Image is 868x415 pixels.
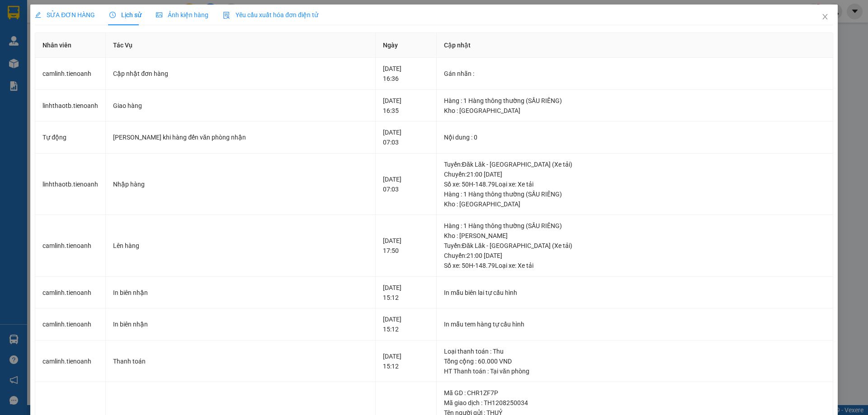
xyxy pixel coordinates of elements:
div: In mẫu biên lai tự cấu hình [444,288,826,298]
th: Tác Vụ [106,33,375,58]
div: Thanh toán [113,356,368,366]
td: linhthaotb.tienoanh [35,90,106,122]
td: camlinh.tienoanh [35,215,106,277]
td: camlinh.tienoanh [35,340,106,382]
span: close [821,13,829,20]
td: linhthaotb.tienoanh [35,154,106,215]
div: In biên nhận [113,319,368,329]
div: Mã giao dịch : TH1208250034 [444,398,826,408]
div: Tổng cộng : 60.000 VND [444,356,826,366]
div: [DATE] 16:35 [383,96,429,116]
div: Nội dung : 0 [444,132,826,142]
div: Tuyến : Đăk Lăk - [GEOGRAPHIC_DATA] (Xe tải) Chuyến: 21:00 [DATE] Số xe: 50H-148.79 Loại xe: Xe tải [444,159,826,189]
div: Mã GD : CHR1ZF7P [444,388,826,398]
img: icon [223,12,230,19]
span: Yêu cầu xuất hóa đơn điện tử [223,11,318,19]
td: camlinh.tienoanh [35,308,106,340]
div: In biên nhận [113,288,368,298]
th: Nhân viên [35,33,106,58]
div: HT Thanh toán : Tại văn phòng [444,366,826,376]
div: Kho : [GEOGRAPHIC_DATA] [444,199,826,209]
div: Lên hàng [113,241,368,251]
div: [DATE] 15:12 [383,283,429,303]
div: [DATE] 17:50 [383,236,429,256]
span: clock-circle [109,12,116,18]
div: Loại thanh toán : Thu [444,346,826,356]
div: Cập nhật đơn hàng [113,69,368,79]
th: Cập nhật [437,33,833,58]
span: picture [156,12,162,18]
div: [DATE] 15:12 [383,314,429,334]
td: camlinh.tienoanh [35,58,106,90]
div: Nhập hàng [113,179,368,189]
span: Ảnh kiện hàng [156,11,208,19]
div: Giao hàng [113,101,368,111]
div: [DATE] 16:36 [383,64,429,84]
div: In mẫu tem hàng tự cấu hình [444,319,826,329]
span: edit [35,12,41,18]
td: Tự động [35,121,106,154]
div: Gán nhãn : [444,69,826,79]
div: Hàng : 1 Hàng thông thường (SẦU RIÊNG) [444,189,826,199]
div: [DATE] 07:03 [383,127,429,147]
div: Kho : [PERSON_NAME] [444,231,826,241]
button: Close [812,5,838,30]
div: [DATE] 07:03 [383,174,429,194]
div: Hàng : 1 Hàng thông thường (SẦU RIÊNG) [444,96,826,106]
div: Kho : [GEOGRAPHIC_DATA] [444,106,826,116]
span: SỬA ĐƠN HÀNG [35,11,95,19]
div: [PERSON_NAME] khi hàng đến văn phòng nhận [113,132,368,142]
div: Tuyến : Đăk Lăk - [GEOGRAPHIC_DATA] (Xe tải) Chuyến: 21:00 [DATE] Số xe: 50H-148.79 Loại xe: Xe tải [444,241,826,270]
td: camlinh.tienoanh [35,277,106,309]
div: Hàng : 1 Hàng thông thường (SẦU RIÊNG) [444,221,826,231]
div: [DATE] 15:12 [383,351,429,371]
span: Lịch sử [109,11,142,19]
th: Ngày [376,33,437,58]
